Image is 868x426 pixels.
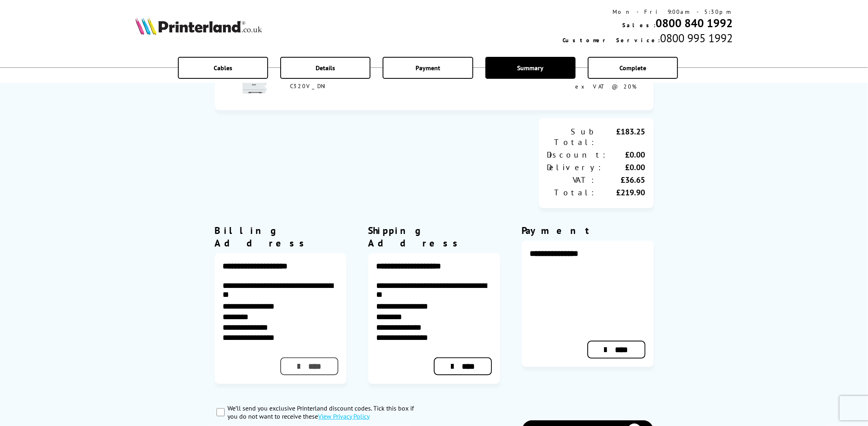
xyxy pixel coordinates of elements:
[517,64,543,72] span: Summary
[596,187,645,198] div: £219.90
[431,70,515,98] div: Qty: 1
[547,162,603,173] div: Delivery:
[619,64,646,72] span: Complete
[660,30,733,45] span: 0800 995 1992
[228,404,425,420] label: We’ll send you exclusive Printerland discount codes. Tick this box if you do not want to receive ...
[215,224,346,249] div: Billing Address
[135,17,262,35] img: Printerland Logo
[547,126,596,147] div: Sub Total:
[522,224,654,237] div: Payment
[596,175,645,185] div: £36.65
[547,149,608,160] div: Discount:
[368,224,500,249] div: Shipping Address
[656,15,733,30] a: 0800 840 1992
[622,22,656,29] span: Sales:
[416,64,440,72] span: Payment
[563,37,660,44] span: Customer Service:
[596,126,645,147] div: £183.25
[576,83,637,90] span: ex VAT @ 20%
[563,8,733,15] div: Mon - Fri 9:00am - 5:30pm
[608,149,645,160] div: £0.00
[547,175,596,185] div: VAT:
[603,162,645,173] div: £0.00
[214,64,232,72] span: Cables
[318,412,370,420] a: modal_privacy
[290,82,413,90] div: C320V_DNI
[240,69,269,97] img: Xerox C320
[547,187,596,198] div: Total:
[316,64,335,72] span: Details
